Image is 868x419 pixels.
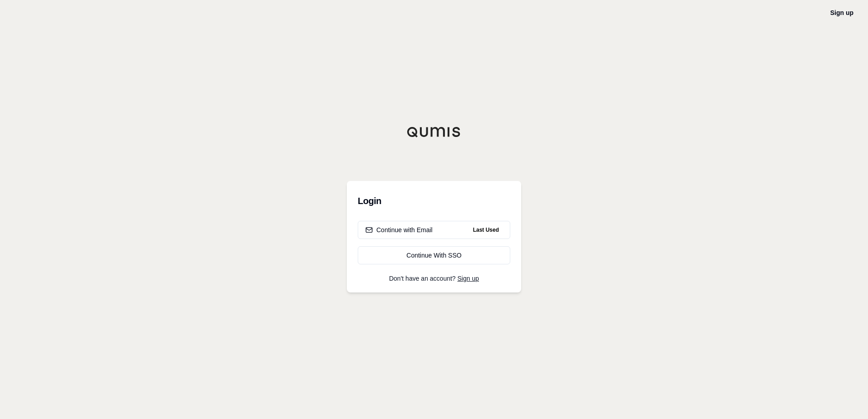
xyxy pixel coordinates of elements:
[358,246,510,264] a: Continue With SSO
[358,275,510,282] p: Don't have an account?
[830,9,853,16] a: Sign up
[358,221,510,239] button: Continue with EmailLast Used
[365,251,503,260] div: Continue With SSO
[358,192,510,210] h3: Login
[365,225,433,234] div: Continue with Email
[407,127,461,137] img: Qumis
[458,275,479,282] a: Sign up
[469,224,503,235] span: Last Used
